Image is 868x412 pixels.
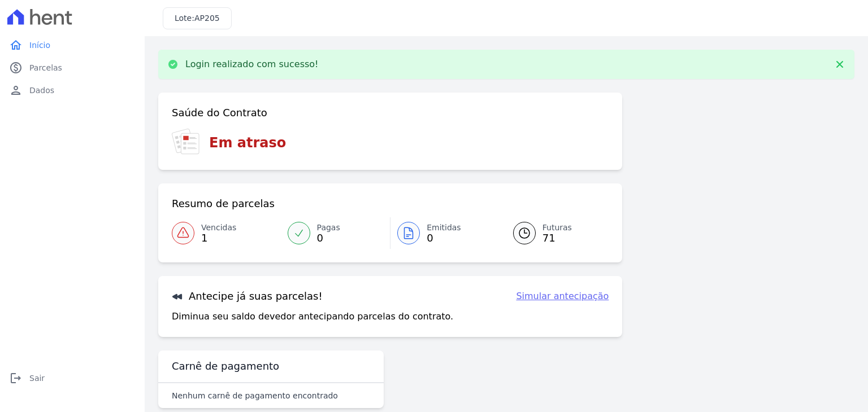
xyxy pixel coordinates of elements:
a: homeInício [5,34,140,56]
a: Vencidas 1 [172,217,281,249]
span: Vencidas [201,222,236,234]
span: Pagas [317,222,340,234]
a: Futuras 71 [500,217,609,249]
span: Futuras [542,222,572,234]
span: 0 [427,234,461,243]
h3: Carnê de pagamento [172,360,279,373]
span: 1 [201,234,236,243]
a: Emitidas 0 [390,217,500,249]
i: person [9,84,23,97]
p: Nenhum carnê de pagamento encontrado [172,390,338,401]
h3: Resumo de parcelas [172,197,275,211]
i: home [9,38,23,52]
a: Pagas 0 [281,217,390,249]
span: 0 [317,234,340,243]
h3: Lote: [175,12,220,24]
a: personDados [5,79,140,102]
h3: Saúde do Contrato [172,106,267,120]
span: Parcelas [29,62,62,73]
span: Início [29,40,50,51]
h3: Antecipe já suas parcelas! [172,290,323,303]
span: Dados [29,85,54,96]
span: Sair [29,372,45,384]
p: Login realizado com sucesso! [185,59,319,70]
h3: Em atraso [209,133,286,153]
a: Simular antecipação [516,290,609,303]
p: Diminua seu saldo devedor antecipando parcelas do contrato. [172,310,453,323]
span: 71 [542,234,572,243]
span: Emitidas [427,222,461,234]
i: paid [9,61,23,74]
a: logoutSair [5,367,140,389]
a: paidParcelas [5,56,140,79]
span: AP205 [194,14,220,23]
i: logout [9,371,23,385]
